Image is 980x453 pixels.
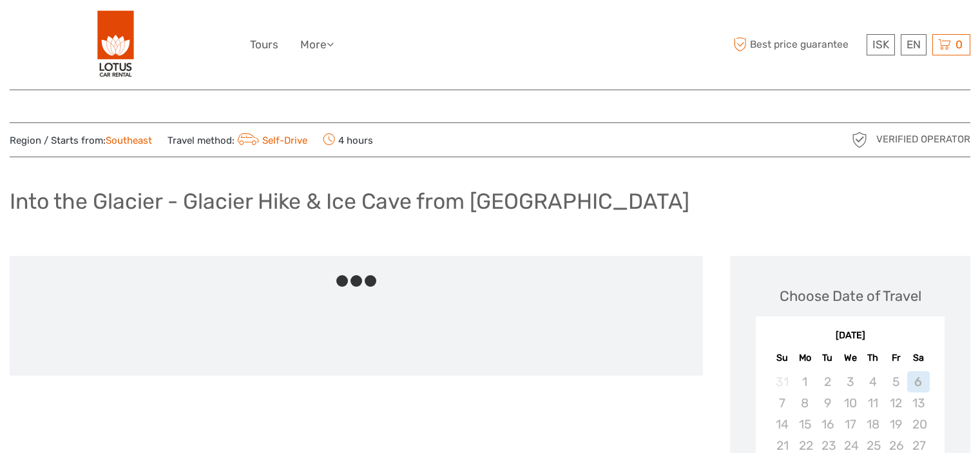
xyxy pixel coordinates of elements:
[954,38,965,51] span: 0
[97,10,135,80] img: 443-e2bd2384-01f0-477a-b1bf-f993e7f52e7d_logo_big.png
[861,371,884,392] div: Not available Thursday, September 4th, 2025
[794,392,816,414] div: Not available Monday, September 8th, 2025
[794,414,816,435] div: Not available Monday, September 15th, 2025
[907,414,930,435] div: Not available Saturday, September 20th, 2025
[884,414,907,435] div: Not available Friday, September 19th, 2025
[235,135,307,146] a: Self-Drive
[10,134,152,148] span: Region / Starts from:
[168,131,307,149] span: Travel method:
[106,135,152,146] a: Southeast
[794,371,816,392] div: Not available Monday, September 1st, 2025
[884,371,907,392] div: Not available Friday, September 5th, 2025
[861,349,884,367] div: Th
[300,35,334,54] a: More
[849,130,870,150] img: verified_operator_grey_128.png
[907,349,930,367] div: Sa
[839,349,861,367] div: We
[876,133,970,146] span: Verified Operator
[250,35,278,54] a: Tours
[816,392,839,414] div: Not available Tuesday, September 9th, 2025
[794,349,816,367] div: Mo
[780,286,921,306] div: Choose Date of Travel
[816,371,839,392] div: Not available Tuesday, September 2nd, 2025
[907,392,930,414] div: Not available Saturday, September 13th, 2025
[771,371,793,392] div: Not available Sunday, August 31st, 2025
[771,349,793,367] div: Su
[10,188,689,215] h1: Into the Glacier - Glacier Hike & Ice Cave from [GEOGRAPHIC_DATA]
[756,329,945,343] div: [DATE]
[323,131,373,149] span: 4 hours
[861,392,884,414] div: Not available Thursday, September 11th, 2025
[771,414,793,435] div: Not available Sunday, September 14th, 2025
[816,349,839,367] div: Tu
[884,349,907,367] div: Fr
[907,371,930,392] div: Not available Saturday, September 6th, 2025
[839,371,861,392] div: Not available Wednesday, September 3rd, 2025
[861,414,884,435] div: Not available Thursday, September 18th, 2025
[771,392,793,414] div: Not available Sunday, September 7th, 2025
[816,414,839,435] div: Not available Tuesday, September 16th, 2025
[901,34,927,55] div: EN
[730,34,863,55] span: Best price guarantee
[839,414,861,435] div: Not available Wednesday, September 17th, 2025
[839,392,861,414] div: Not available Wednesday, September 10th, 2025
[872,38,889,51] span: ISK
[884,392,907,414] div: Not available Friday, September 12th, 2025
